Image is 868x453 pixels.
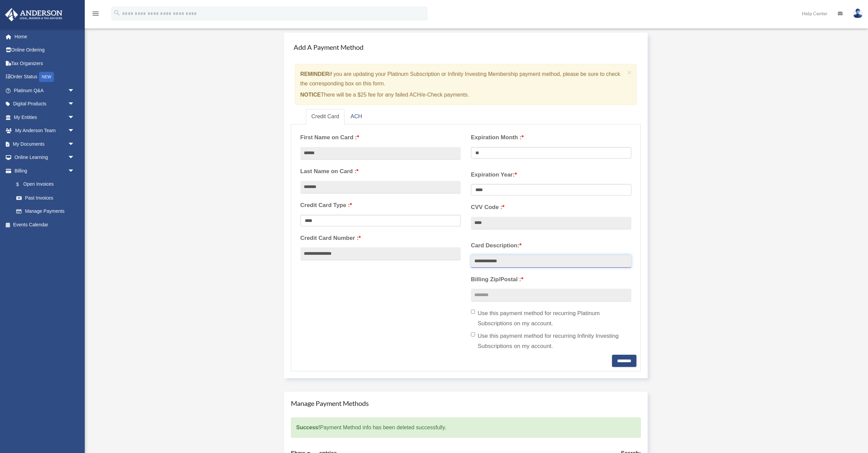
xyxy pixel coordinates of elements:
i: menu [92,9,100,18]
a: $Open Invoices [9,178,85,191]
a: Order StatusNEW [5,70,85,84]
label: Last Name on Card : [300,166,461,177]
a: Digital Productsarrow_drop_down [5,97,85,111]
i: search [113,9,121,17]
a: ACH [345,109,368,124]
div: NEW [39,72,54,82]
div: Payment Method info has been deleted successfully. [291,417,641,438]
strong: NOTICE [300,92,321,98]
label: CVV Code : [471,202,631,212]
div: if you are updating your Platinum Subscription or Infinity Investing Membership payment method, p... [295,64,637,105]
a: My Entitiesarrow_drop_down [5,110,85,124]
a: Past Invoices [9,191,85,205]
span: × [627,68,632,76]
a: Online Ordering [5,43,85,57]
label: Billing Zip/Postal : [471,274,631,285]
img: Anderson Advisors Platinum Portal [3,8,64,21]
label: Use this payment method for recurring Platinum Subscriptions on my account. [471,308,631,329]
span: arrow_drop_down [68,110,81,124]
p: There will be a $25 fee for any failed ACH/e-Check payments. [300,90,625,100]
label: Card Description: [471,241,631,251]
label: Expiration Month : [471,132,631,143]
a: Credit Card [306,109,344,124]
input: Use this payment method for recurring Platinum Subscriptions on my account. [471,310,475,314]
a: Manage Payments [9,205,81,218]
span: arrow_drop_down [68,151,81,165]
span: arrow_drop_down [68,137,81,151]
label: Credit Card Number : [300,233,461,243]
a: Online Learningarrow_drop_down [5,151,85,164]
a: My Anderson Teamarrow_drop_down [5,124,85,138]
a: Home [5,30,85,43]
img: User Pic [853,8,863,18]
h4: Add A Payment Method [291,40,641,55]
a: Tax Organizers [5,57,85,70]
a: Platinum Q&Aarrow_drop_down [5,84,85,97]
span: arrow_drop_down [68,124,81,138]
input: Use this payment method for recurring Infinity Investing Subscriptions on my account. [471,332,475,336]
a: menu [92,12,100,18]
span: arrow_drop_down [68,84,81,98]
label: Use this payment method for recurring Infinity Investing Subscriptions on my account. [471,331,631,351]
a: My Documentsarrow_drop_down [5,137,85,151]
button: Close [627,69,632,76]
span: arrow_drop_down [68,97,81,111]
span: $ [20,180,23,189]
label: Expiration Year: [471,170,631,180]
span: arrow_drop_down [68,164,81,178]
a: Events Calendar [5,218,85,231]
label: Credit Card Type : [300,200,461,210]
strong: REMINDER [300,71,329,77]
label: First Name on Card : [300,132,461,143]
strong: Success! [296,425,320,430]
a: Billingarrow_drop_down [5,164,85,178]
h4: Manage Payment Methods [291,398,641,408]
